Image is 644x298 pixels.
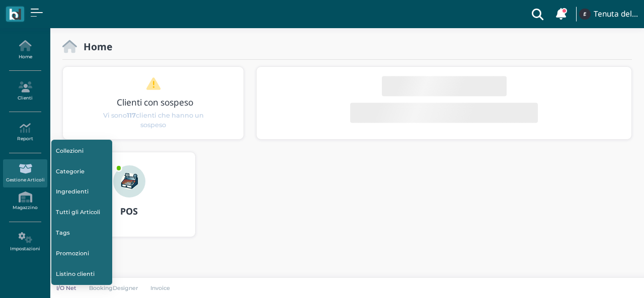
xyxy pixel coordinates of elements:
[51,182,113,202] a: Ingredienti
[3,36,47,64] a: Home
[62,152,196,249] a: ... POS
[573,267,635,289] iframe: Help widget launcher
[63,67,244,139] div: 1 / 1
[127,111,136,119] b: 117
[3,159,47,187] a: Gestione Articoli
[594,10,638,19] h4: Tenuta del Barco
[579,9,590,20] img: ...
[3,187,47,215] a: Magazzino
[51,162,113,181] a: Categorie
[77,41,112,52] h2: Home
[51,264,113,283] a: Listino clienti
[113,165,145,197] img: ...
[51,244,113,263] a: Promozioni
[3,228,47,256] a: Impostazioni
[578,2,638,26] a: ... Tenuta del Barco
[84,97,226,107] h3: Clienti con sospeso
[9,9,21,20] img: logo
[120,205,138,217] b: POS
[51,142,113,161] a: Collezioni
[100,110,207,129] span: Vi sono clienti che hanno un sospeso
[51,224,113,243] a: Tags
[3,77,47,105] a: Clienti
[82,77,224,130] a: Clienti con sospeso Vi sono117clienti che hanno un sospeso
[3,119,47,146] a: Report
[51,203,113,222] a: Tutti gli Articoli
